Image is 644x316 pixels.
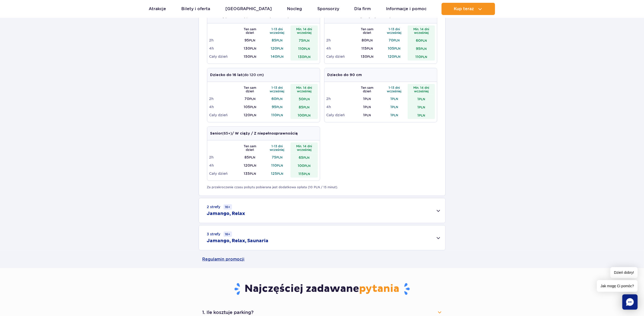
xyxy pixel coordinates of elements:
[353,44,381,52] td: 115
[210,131,298,136] p: (65+)
[365,97,371,101] small: PLN
[250,55,256,59] small: PLN
[304,164,310,168] small: PLN
[394,47,400,50] small: PLN
[326,36,354,44] td: 2h
[326,95,354,103] td: 2h
[381,111,408,119] td: 1
[291,169,318,178] td: 115
[317,3,339,15] a: Sponsorzy
[365,105,371,109] small: PLN
[264,161,291,169] td: 110
[408,44,435,52] td: 95
[367,47,373,50] small: PLN
[353,25,381,36] th: Ten sam dzień
[264,169,291,178] td: 125
[622,294,638,310] div: Chat
[394,55,400,59] small: PLN
[225,3,272,15] a: [GEOGRAPHIC_DATA]
[209,52,237,61] td: Cały dzień
[249,155,255,159] small: PLN
[209,161,237,169] td: 4h
[291,95,318,103] td: 50
[210,73,243,77] strong: Dziecko do 16 lat
[304,47,310,51] small: PLN
[277,164,283,167] small: PLN
[381,25,408,36] th: 1-13 dni wcześniej
[381,52,408,61] td: 120
[291,44,318,52] td: 110
[365,113,371,117] small: PLN
[249,97,255,101] small: PLN
[276,105,282,109] small: PLN
[236,52,264,61] td: 150
[209,153,237,161] td: 2h
[408,36,435,44] td: 60
[291,52,318,61] td: 130
[419,97,425,101] small: PLN
[250,164,256,167] small: PLN
[207,185,437,190] p: Za przekroczenie czasu pobytu pobierana jest dodatkowa opłata (10 PLN / 15 minut).
[250,172,256,176] small: PLN
[393,38,400,42] small: PLN
[209,103,237,111] td: 4h
[276,155,282,159] small: PLN
[264,153,291,161] td: 75
[224,204,232,210] small: 16+
[236,95,264,103] td: 70
[304,113,310,117] small: PLN
[408,84,435,95] th: Min. 14 dni wcześniej
[392,97,398,101] small: PLN
[408,25,435,36] th: Min. 14 dni wcześniej
[236,44,264,52] td: 130
[381,44,408,52] td: 105
[207,232,232,237] small: 3 strefy
[207,204,232,210] small: 2 strefy
[236,142,264,153] th: Ten sam dzień
[264,25,291,36] th: 1-13 dni wcześniej
[277,172,283,176] small: PLN
[291,25,318,36] th: Min. 14 dni wcześniej
[291,36,318,44] td: 75
[353,103,381,111] td: 1
[366,38,373,42] small: PLN
[209,44,237,52] td: 4h
[291,84,318,95] th: Min. 14 dni wcześniej
[326,103,354,111] td: 4h
[381,103,408,111] td: 1
[277,55,283,59] small: PLN
[381,36,408,44] td: 70
[264,95,291,103] td: 60
[354,3,371,15] a: Dla firm
[419,113,425,117] small: PLN
[303,156,309,160] small: PLN
[236,161,264,169] td: 120
[277,113,283,117] small: PLN
[202,282,442,296] h3: Najczęściej zadawane
[421,55,427,59] small: PLN
[236,153,264,161] td: 85
[207,211,245,217] h2: Jamango, Relax
[277,47,283,50] small: PLN
[232,132,298,135] strong: / W ciąży / Z niepełnosprawnością
[303,105,309,109] small: PLN
[454,7,474,11] span: Kup teraz
[304,172,310,176] small: PLN
[209,169,237,178] td: Cały dzień
[303,39,309,42] small: PLN
[408,111,435,119] td: 1
[353,84,381,95] th: Ten sam dzień
[209,111,237,119] td: Cały dzień
[181,3,210,15] a: Bilety i oferta
[408,52,435,61] td: 110
[408,103,435,111] td: 1
[264,111,291,119] td: 110
[202,250,442,268] a: Regulamin promocji
[420,47,427,51] small: PLN
[264,142,291,153] th: 1-13 dni wcześniej
[236,103,264,111] td: 105
[304,55,310,59] small: PLN
[149,3,166,15] a: Atrakcje
[327,73,362,77] strong: Dziecko do 90 cm
[353,95,381,103] td: 1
